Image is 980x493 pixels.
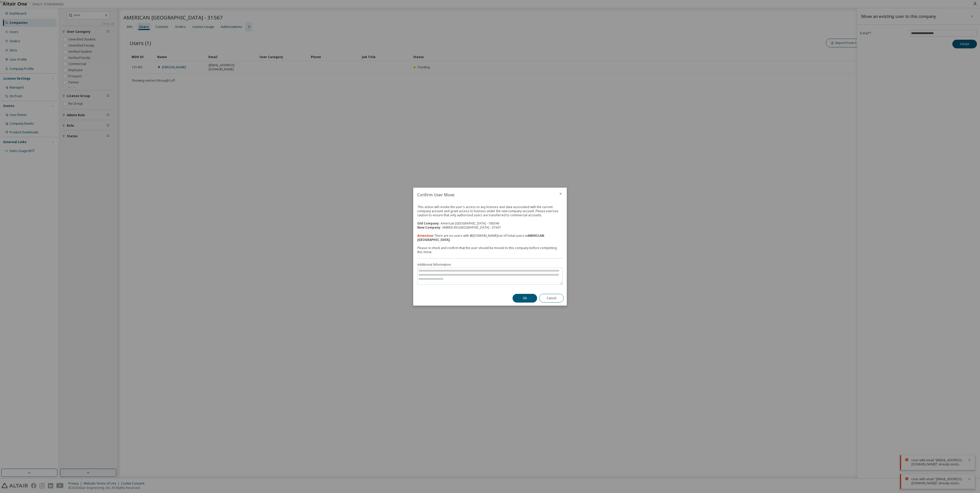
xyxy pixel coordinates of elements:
button: Cancel [539,294,564,303]
div: There are no users with @ [DOMAIN_NAME] out of 1 total users in . Please re-check and confirm tha... [417,234,563,254]
button: close [559,192,563,196]
strong: AMERICAN [GEOGRAPHIC_DATA] [417,233,544,242]
button: Ok [513,294,537,303]
b: New Company: [417,225,441,230]
h2: Confirm User Move [413,188,555,202]
b: Old Company: [417,221,440,226]
div: This action will revoke the user's access to any licenses and data associated with the current co... [417,205,563,230]
b: Attention: [417,233,434,238]
label: Additional Information: [417,263,563,267]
